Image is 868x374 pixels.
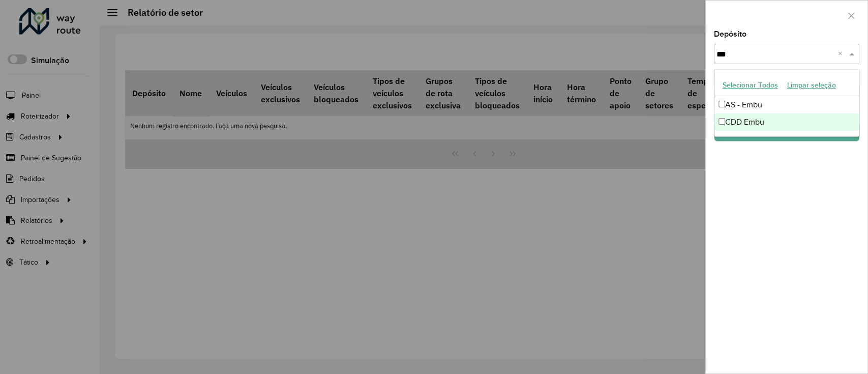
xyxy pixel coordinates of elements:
div: CDD Embu [714,113,859,131]
ng-dropdown-panel: Options list [714,69,859,137]
span: Clear all [838,48,847,60]
button: Limpar seleção [783,77,841,93]
label: Depósito [714,28,746,40]
div: AS - Embu [714,96,859,113]
button: Selecionar Todos [718,77,783,93]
